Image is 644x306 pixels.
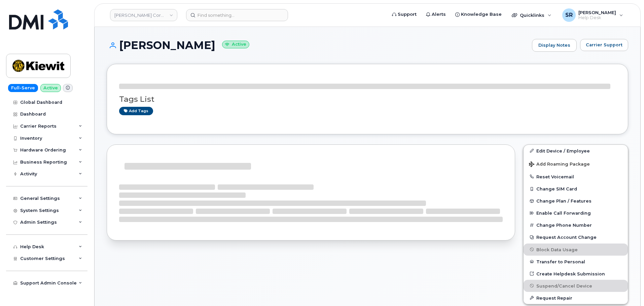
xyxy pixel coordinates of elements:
[524,292,628,304] button: Request Repair
[532,39,577,52] a: Display Notes
[222,41,249,48] small: Active
[524,256,628,268] button: Transfer to Personal
[536,211,591,216] span: Enable Call Forwarding
[524,195,628,207] button: Change Plan / Features
[119,107,153,115] a: Add tags
[524,207,628,219] button: Enable Call Forwarding
[119,95,616,103] h3: Tags List
[536,199,592,204] span: Change Plan / Features
[529,162,590,168] span: Add Roaming Package
[580,39,628,51] button: Carrier Support
[586,42,622,48] span: Carrier Support
[107,39,529,51] h1: [PERSON_NAME]
[524,268,628,280] a: Create Helpdesk Submission
[524,219,628,231] button: Change Phone Number
[524,244,628,256] button: Block Data Usage
[524,145,628,157] a: Edit Device / Employee
[524,280,628,292] button: Suspend/Cancel Device
[536,283,592,288] span: Suspend/Cancel Device
[524,231,628,243] button: Request Account Change
[524,183,628,195] button: Change SIM Card
[524,171,628,183] button: Reset Voicemail
[524,157,628,171] button: Add Roaming Package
